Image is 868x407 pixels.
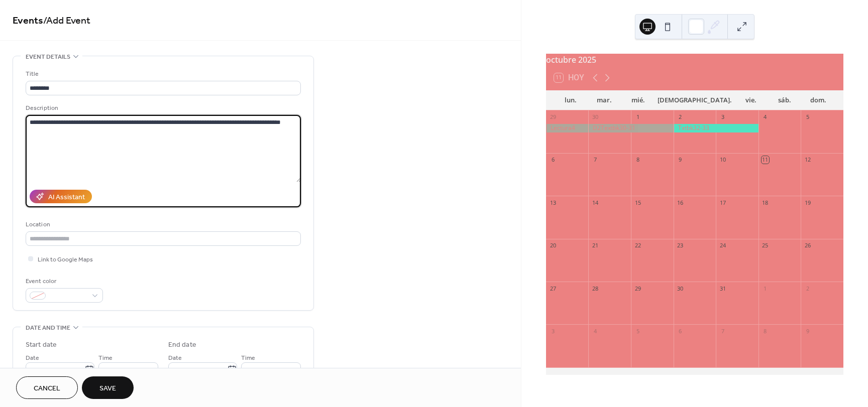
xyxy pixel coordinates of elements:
[99,383,116,394] span: Save
[621,90,655,110] div: mié.
[549,242,557,249] div: 20
[549,156,557,164] div: 6
[554,90,588,110] div: lun.
[43,11,90,31] span: / Add Event
[719,199,726,206] div: 17
[588,90,621,110] div: mar.
[674,124,758,132] div: Txtbk32-33
[634,113,641,121] div: 1
[48,192,85,203] div: AI Assistant
[26,353,39,363] span: Date
[38,254,93,265] span: Link to Google Maps
[549,327,557,335] div: 3
[26,340,57,350] div: Start date
[804,199,811,206] div: 19
[677,242,684,249] div: 23
[762,113,769,121] div: 4
[591,199,599,206] div: 14
[804,156,811,164] div: 12
[804,113,811,121] div: 5
[804,242,811,249] div: 26
[634,156,641,164] div: 8
[98,353,113,363] span: Time
[677,199,684,206] div: 16
[762,199,769,206] div: 18
[546,124,589,132] div: Lectura4
[719,327,726,335] div: 7
[82,376,134,399] button: Save
[804,327,811,335] div: 9
[26,52,70,62] span: Event details
[26,69,299,79] div: Title
[546,54,843,66] div: octubre 2025
[719,156,726,164] div: 10
[588,124,673,132] div: D2Textbk30-31
[677,327,684,335] div: 6
[26,323,70,333] span: Date and time
[30,190,92,203] button: AI Assistant
[168,340,196,350] div: End date
[549,199,557,206] div: 13
[719,242,726,249] div: 24
[677,156,684,164] div: 9
[26,219,299,230] div: Location
[634,242,641,249] div: 22
[634,327,641,335] div: 5
[719,285,726,292] div: 31
[591,327,599,335] div: 4
[677,285,684,292] div: 30
[677,113,684,121] div: 2
[634,285,641,292] div: 29
[13,11,43,31] a: Events
[241,353,255,363] span: Time
[762,242,769,249] div: 25
[591,285,599,292] div: 28
[549,113,557,121] div: 29
[34,383,60,394] span: Cancel
[168,353,182,363] span: Date
[26,276,101,287] div: Event color
[804,285,811,292] div: 2
[734,90,768,110] div: vie.
[762,156,769,164] div: 11
[591,113,599,121] div: 30
[591,156,599,164] div: 7
[549,285,557,292] div: 27
[26,103,299,113] div: Description
[16,376,78,399] button: Cancel
[802,90,835,110] div: dom.
[762,285,769,292] div: 1
[591,242,599,249] div: 21
[655,90,734,110] div: [DEMOGRAPHIC_DATA].
[719,113,726,121] div: 3
[762,327,769,335] div: 8
[768,90,802,110] div: sáb.
[634,199,641,206] div: 15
